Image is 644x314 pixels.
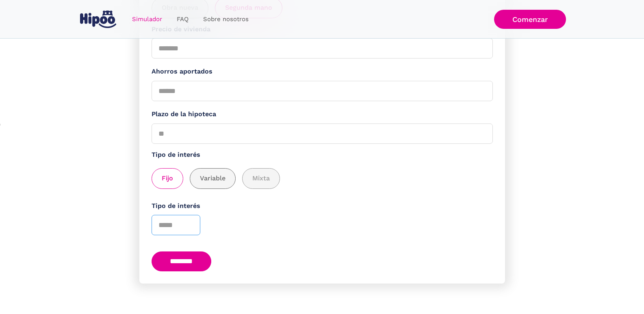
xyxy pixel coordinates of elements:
span: Variable [200,173,226,184]
label: Plazo de la hipoteca [152,109,493,119]
label: Ahorros aportados [152,67,493,77]
a: Comenzar [494,10,566,29]
a: FAQ [169,11,196,27]
label: Tipo de interés [152,150,493,160]
label: Tipo de interés [152,201,493,211]
span: Fijo [162,173,173,184]
div: add_description_here [152,168,493,189]
a: home [78,7,118,31]
a: Sobre nosotros [196,11,256,27]
a: Simulador [125,11,169,27]
span: Mixta [252,173,270,184]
